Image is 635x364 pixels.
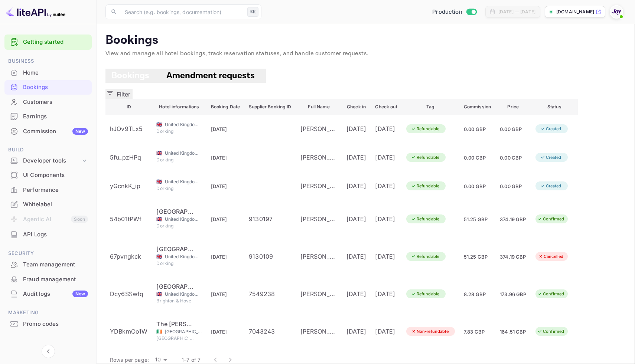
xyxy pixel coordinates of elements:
[156,185,193,192] span: Dorking
[23,186,88,194] div: Performance
[211,183,227,189] span: [DATE]
[464,216,488,222] span: 51.25 GBP
[156,179,162,184] span: United Kingdom of Great Britain and Northern Ireland
[23,290,88,298] div: Audit logs
[105,69,626,83] div: account-settings tabs
[535,181,566,191] div: Created
[500,329,526,335] span: 164.51 GBP
[464,254,488,260] span: 51.25 GBP
[300,289,338,298] div: Hannah McDougall
[152,99,206,115] th: Hotel informations
[500,291,527,297] span: 173.96 GBP
[406,124,444,134] div: Refundable
[406,327,453,336] div: Non-refundable
[300,214,338,223] div: Joanne McDougall
[342,99,371,115] th: Check in
[500,216,526,222] span: 374.19 GBP
[375,124,397,133] div: [DATE]
[459,99,495,115] th: Commission
[120,4,244,19] input: Search (e.g. bookings, documentation)
[165,150,202,157] span: United Kingdom of [GEOGRAPHIC_DATA] and [GEOGRAPHIC_DATA]
[211,155,227,161] span: [DATE]
[375,181,397,190] div: [DATE]
[247,7,258,17] div: ⌘K
[211,291,227,297] span: [DATE]
[346,252,367,261] div: [DATE]
[156,260,193,267] span: Dorking
[300,327,338,336] div: Fraser McDougall
[500,183,522,189] span: 0.00 GBP
[156,245,193,253] div: Wotton House Country Estate Hotel
[211,216,227,222] span: [DATE]
[23,275,88,284] div: Fraud management
[249,214,291,223] div: 9130197
[464,329,485,335] span: 7.83 GBP
[500,155,522,161] span: 0.00 GBP
[165,291,202,298] span: United Kingdom of [GEOGRAPHIC_DATA] and [GEOGRAPHIC_DATA]
[110,153,147,162] div: 5fu_pzHPq
[346,289,367,298] div: [DATE]
[300,252,338,261] div: Ian Gordon McDougall
[371,99,401,115] th: Check out
[206,99,245,115] th: Booking Date
[156,335,193,342] span: [GEOGRAPHIC_DATA]
[4,57,92,65] span: Business
[110,214,147,223] div: 54b01tPWf
[23,200,88,209] div: Whitelabel
[346,181,367,190] div: [DATE]
[156,254,162,259] span: United Kingdom of Great Britain and Northern Ireland
[105,99,578,350] table: booking table
[110,327,147,336] div: YDBkmOo1W
[110,181,147,190] div: yGcnkK_ip
[432,8,462,16] span: Production
[156,217,162,222] span: United Kingdom of Great Britain and Northern Ireland
[249,252,291,261] div: 9130109
[346,124,367,133] div: [DATE]
[610,6,622,18] img: With Joy
[6,6,65,18] img: LiteAPI logo
[249,327,291,336] div: 7043243
[500,254,526,260] span: 374.19 GBP
[406,153,444,162] div: Refundable
[406,181,444,191] div: Refundable
[375,153,397,162] div: [DATE]
[300,124,338,133] div: Joanne McDougall
[156,319,193,328] div: The Mayson Dublin
[533,327,569,336] div: Confirmed
[23,260,88,269] div: Team management
[533,214,569,224] div: Confirmed
[535,124,566,134] div: Created
[533,252,568,261] div: Cancelled
[464,155,486,161] span: 0.00 GBP
[346,214,367,223] div: [DATE]
[111,70,149,81] span: Bookings
[110,356,149,364] p: Rows per page:
[23,157,81,165] div: Developer tools
[156,223,193,229] span: Dorking
[406,252,444,261] div: Refundable
[464,126,486,132] span: 0.00 GBP
[105,89,133,99] button: Filter
[23,98,88,106] div: Customers
[296,99,342,115] th: Full Name
[156,128,193,135] span: Dorking
[105,33,626,48] p: Bookings
[500,126,522,132] span: 0.00 GBP
[165,216,202,223] span: United Kingdom of [GEOGRAPHIC_DATA] and [GEOGRAPHIC_DATA]
[533,289,569,299] div: Confirmed
[156,151,162,155] span: United Kingdom of Great Britain and Northern Ireland
[464,183,486,189] span: 0.00 GBP
[156,292,162,296] span: United Kingdom of Great Britain and Northern Ireland
[375,327,397,336] div: [DATE]
[23,38,88,46] a: Getting started
[464,291,486,297] span: 8.28 GBP
[156,298,193,304] span: Brighton & Hove
[166,70,255,81] span: Amendment requests
[23,69,88,77] div: Home
[211,126,227,132] span: [DATE]
[165,178,202,185] span: United Kingdom of [GEOGRAPHIC_DATA] and [GEOGRAPHIC_DATA]
[156,157,193,163] span: Dorking
[402,99,459,115] th: Tag
[346,327,367,336] div: [DATE]
[406,214,444,224] div: Refundable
